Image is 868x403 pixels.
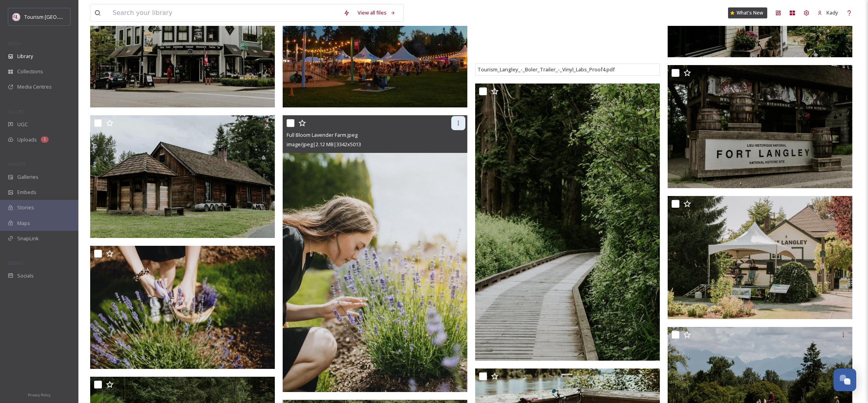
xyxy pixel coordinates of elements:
[287,141,361,148] span: image/jpeg | 2.12 MB | 3342 x 5013
[17,68,43,75] span: Collections
[17,121,28,128] span: UGC
[13,13,20,21] img: cropped-langley.webp
[833,369,856,391] button: Open Chat
[17,189,36,196] span: Embeds
[478,66,615,73] span: Tourism_Langley_-_Boler_Trailer_-_Vinyl_Labs_Proof4.pdf
[17,204,34,211] span: Stories
[8,161,26,167] span: WIDGETS
[475,84,660,361] img: IMG_6493 (1).jpg
[17,136,37,143] span: Uploads
[17,53,33,60] span: Library
[17,83,52,91] span: Media Centres
[28,390,51,399] a: Privacy Policy
[109,4,340,22] input: Search your library
[41,136,49,143] div: 1
[283,115,467,392] img: Full Bloom Lavender Farm.jpeg
[17,220,30,227] span: Maps
[8,40,22,46] span: MEDIA
[354,5,399,20] a: View all files
[24,13,94,20] span: Tourism [GEOGRAPHIC_DATA]
[17,235,39,242] span: SnapLink
[8,109,25,114] span: COLLECT
[17,173,38,181] span: Galleries
[728,7,767,18] a: What's New
[8,260,24,266] span: SOCIALS
[668,196,852,319] img: Fort Langley Jazz & Arts Festival (2).jpeg
[287,131,358,138] span: Full Bloom Lavender Farm.jpeg
[826,9,838,16] span: Kady
[90,246,275,369] img: Full Bloom Lavender Farm (2).jpeg
[28,392,51,398] span: Privacy Policy
[90,115,275,238] img: Fort Langley National Historic Site.jpeg
[668,65,852,188] img: Fort Langley National Historic Site (2).jpeg
[17,272,34,280] span: Socials
[814,5,842,20] a: Kady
